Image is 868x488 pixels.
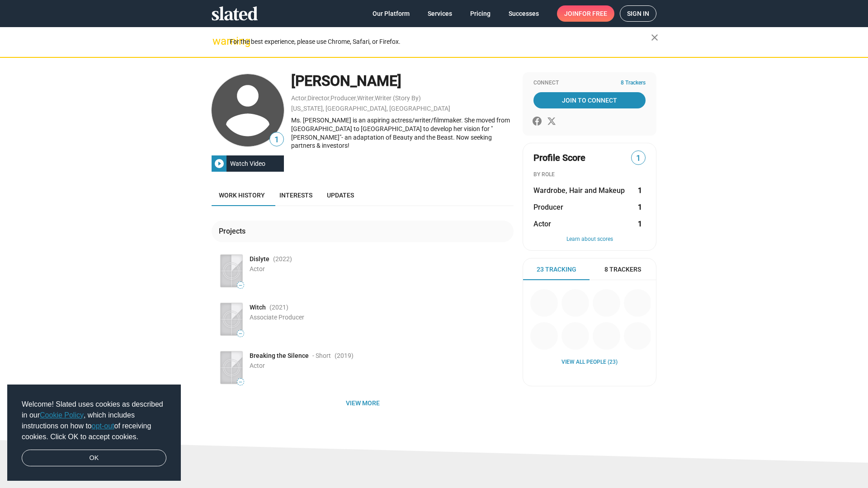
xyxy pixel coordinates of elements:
span: - Short [312,352,331,360]
span: — [237,380,244,385]
a: Writer [357,94,374,102]
a: Work history [212,184,272,206]
span: Producer [533,202,563,212]
span: Breaking the Silence [250,352,309,360]
button: View more [212,395,514,411]
span: 1 [270,134,283,146]
span: Pricing [470,5,491,22]
span: Our Platform [373,5,410,22]
a: Successes [501,5,546,22]
span: Dislyte [250,255,269,263]
span: Associate Producer [250,314,304,321]
span: Wardrobe, Hair and Makeup [533,186,625,195]
span: Services [428,5,452,22]
span: 23 Tracking [537,265,576,274]
div: Connect [533,80,646,87]
a: Cookie Policy [40,411,84,419]
span: — [237,283,244,288]
span: View more [219,395,506,411]
a: Pricing [463,5,498,22]
span: , [307,96,307,101]
a: View all People (23) [561,359,618,366]
div: Watch Video [226,155,269,172]
div: cookieconsent [7,385,181,481]
strong: 1 [638,186,642,195]
a: Actor [291,94,307,102]
mat-icon: warning [212,36,223,47]
a: Writer (Story By) [375,94,421,102]
span: Actor [250,265,265,272]
span: Welcome! Slated uses cookies as described in our , which includes instructions on how to of recei... [22,399,166,442]
span: , [374,96,375,101]
strong: 1 [638,202,642,212]
button: Watch Video [212,155,284,172]
span: Actor [250,362,265,369]
button: Learn about scores [533,236,646,243]
a: Our Platform [365,5,417,22]
div: Ms. [PERSON_NAME] is an aspiring actress/writer/filmmaker. She moved from [GEOGRAPHIC_DATA] to [G... [291,116,514,150]
span: Sign in [627,6,649,21]
span: Join [564,5,607,22]
strong: 1 [638,219,642,229]
span: — [237,331,244,336]
span: 8 Trackers [621,80,646,87]
a: Director [307,94,330,102]
span: Witch [250,303,266,312]
span: , [330,96,330,101]
span: 8 Trackers [604,265,641,274]
a: Producer [330,94,356,102]
a: Join To Connect [533,92,646,108]
span: Actor [533,219,551,229]
a: Services [420,5,459,22]
span: 1 [632,152,645,164]
span: Updates [327,192,354,199]
div: For the best experience, please use Chrome, Safari, or Firefox. [230,36,651,48]
span: Join To Connect [535,92,644,108]
a: Joinfor free [557,5,614,22]
mat-icon: close [649,32,660,43]
div: [PERSON_NAME] [291,71,514,91]
a: opt-out [92,422,114,430]
span: Successes [509,5,539,22]
span: (2019 ) [335,352,354,360]
span: (2022 ) [273,255,292,263]
a: [US_STATE], [GEOGRAPHIC_DATA], [GEOGRAPHIC_DATA] [291,105,450,112]
div: Projects [219,226,249,236]
span: for free [579,5,607,22]
div: BY ROLE [533,171,646,178]
span: (2021 ) [269,303,288,312]
span: Interests [279,192,312,199]
span: Work history [219,192,265,199]
a: Interests [272,184,320,206]
a: Sign in [620,5,656,22]
a: Updates [320,184,361,206]
span: Profile Score [533,152,585,164]
span: , [356,96,357,101]
a: dismiss cookie message [22,450,166,467]
mat-icon: play_circle_filled [214,158,225,169]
